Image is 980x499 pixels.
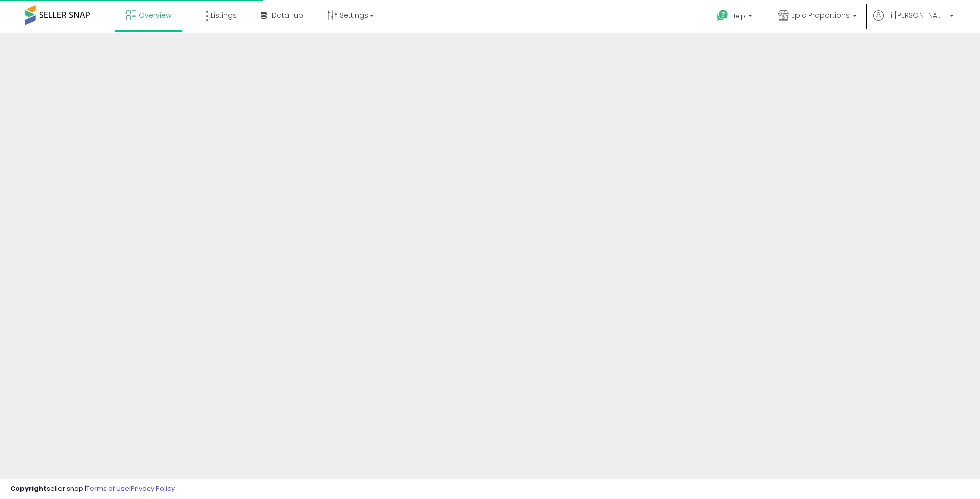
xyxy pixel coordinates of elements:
[716,9,729,22] i: Get Help
[791,10,850,20] span: Epic Proportions
[211,10,237,20] span: Listings
[709,2,762,33] a: Help
[731,12,745,20] span: Help
[139,10,171,20] span: Overview
[873,10,954,33] a: Hi [PERSON_NAME]
[272,10,303,20] span: DataHub
[886,10,947,20] span: Hi [PERSON_NAME]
